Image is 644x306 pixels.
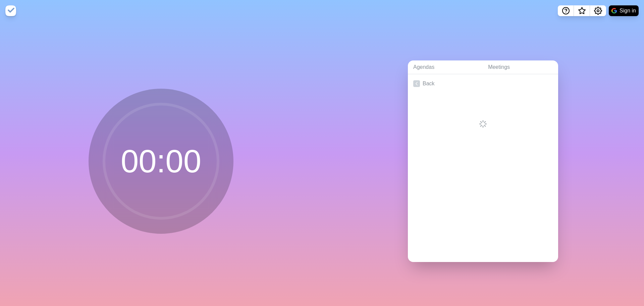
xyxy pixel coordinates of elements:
[611,8,617,13] img: google logo
[5,5,16,16] img: timeblocks logo
[408,60,483,74] a: Agendas
[408,74,558,93] a: Back
[609,5,639,16] button: Sign in
[574,5,590,16] button: What’s new
[558,5,574,16] button: Help
[483,60,558,74] a: Meetings
[590,5,606,16] button: Settings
